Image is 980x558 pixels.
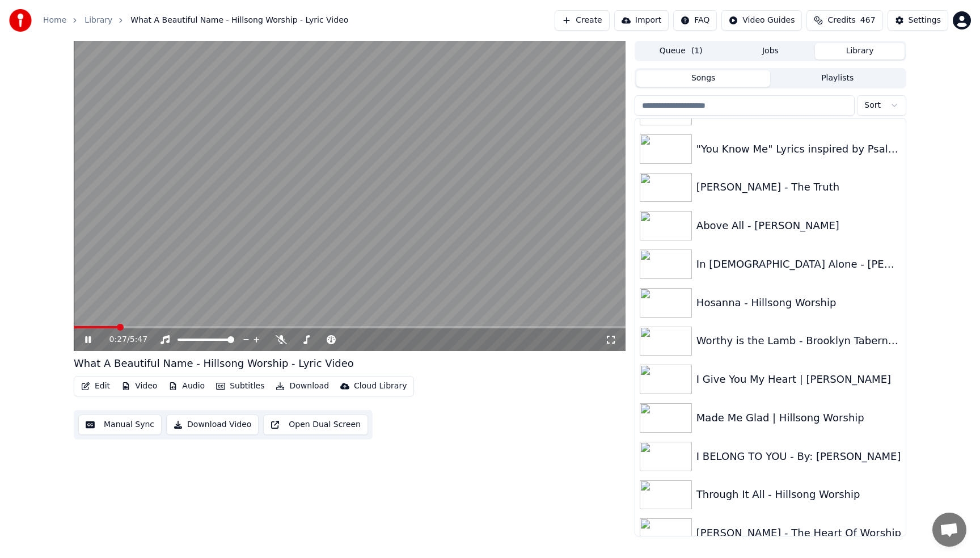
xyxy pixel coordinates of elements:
div: Hosanna - Hillsong Worship [696,295,901,311]
span: What A Beautiful Name - Hillsong Worship - Lyric Video [130,15,348,26]
button: Video Guides [721,10,802,31]
span: 467 [860,15,876,26]
div: Worthy is the Lamb - Brooklyn Tabernacle Choir [696,333,901,349]
button: Download Video [166,415,259,435]
button: Library [815,43,905,60]
button: Playlists [770,70,905,87]
a: Library [85,15,112,26]
button: Subtitles [212,378,269,394]
span: 5:47 [130,334,147,345]
a: Home [43,15,66,26]
button: Songs [636,70,771,87]
div: "You Know Me" Lyrics inspired by Psalm 139 [696,141,901,157]
button: Credits467 [806,10,882,31]
div: [PERSON_NAME] - The Truth [696,179,901,195]
div: Open chat [932,513,966,547]
span: 0:27 [109,334,127,345]
div: In [DEMOGRAPHIC_DATA] Alone - [PERSON_NAME] | LYRIC VIDEO [696,256,901,272]
span: Sort [864,100,881,111]
div: Above All - [PERSON_NAME] [696,218,901,234]
div: Through It All - Hillsong Worship [696,487,901,502]
button: Import [614,10,669,31]
button: Video [117,378,162,394]
button: Create [555,10,610,31]
div: Made Me Glad | Hillsong Worship [696,410,901,426]
div: I BELONG TO YOU - By: [PERSON_NAME] [696,449,901,464]
img: youka [9,9,32,32]
button: Queue [636,43,726,60]
button: Jobs [726,43,816,60]
div: Settings [909,15,941,26]
div: Cloud Library [354,381,407,392]
button: Settings [888,10,948,31]
button: Open Dual Screen [263,415,368,435]
button: Download [271,378,333,394]
nav: breadcrumb [43,15,348,26]
button: FAQ [673,10,717,31]
div: I Give You My Heart | [PERSON_NAME] [696,371,901,387]
button: Audio [164,378,209,394]
div: [PERSON_NAME] - The Heart Of Worship [696,525,901,541]
div: / [109,334,137,345]
span: ( 1 ) [691,45,703,57]
span: Credits [827,15,855,26]
div: What A Beautiful Name - Hillsong Worship - Lyric Video [74,356,354,371]
button: Edit [77,378,115,394]
button: Manual Sync [78,415,162,435]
